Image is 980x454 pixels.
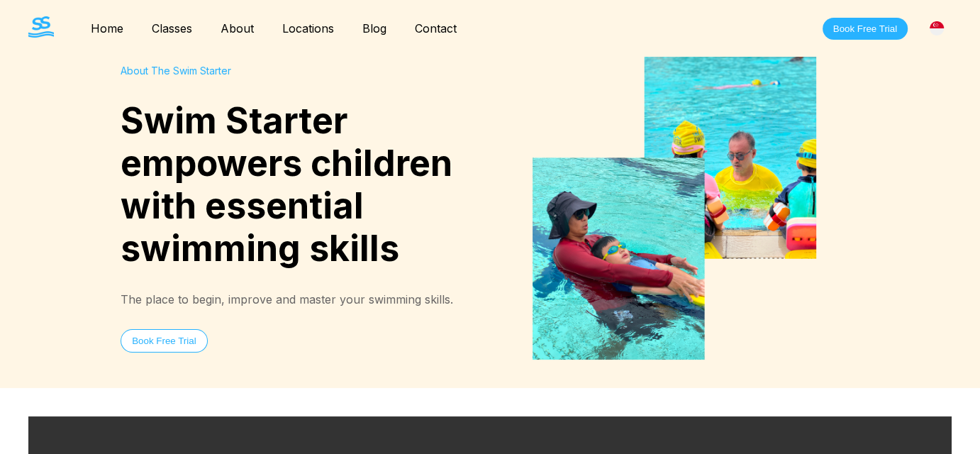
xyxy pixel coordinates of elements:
[28,16,54,38] img: The Swim Starter Logo
[268,21,348,35] a: Locations
[922,13,952,43] div: [GEOGRAPHIC_DATA]
[401,21,471,35] a: Contact
[348,21,401,35] a: Blog
[77,21,138,35] a: Home
[121,65,490,77] div: About The Swim Starter
[138,21,206,35] a: Classes
[121,99,490,270] h1: Swim Starter empowers children with essential swimming skills
[121,292,490,306] div: The place to begin, improve and master your swimming skills.
[533,57,816,360] img: Swimming Classes
[930,21,944,35] img: Singapore
[206,21,268,35] a: About
[823,18,908,40] button: Book Free Trial
[121,329,207,353] button: Book Free Trial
